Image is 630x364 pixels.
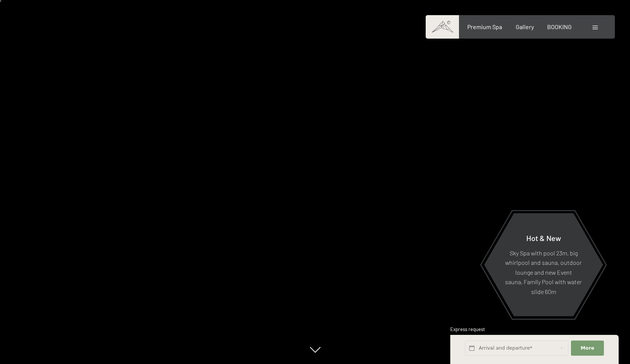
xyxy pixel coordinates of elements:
span: More [581,345,594,352]
span: Express request [450,326,485,332]
a: BOOKING [547,23,572,30]
p: Sky Spa with pool 23m, big whirlpool and sauna, outdoor lounge and new Event sauna, Family Pool w... [502,248,585,296]
a: Hot & New Sky Spa with pool 23m, big whirlpool and sauna, outdoor lounge and new Event sauna, Fam... [484,213,604,317]
button: More [571,341,604,356]
a: Premium Spa [467,23,502,30]
span: Hot & New [526,233,561,242]
a: Gallery [516,23,534,30]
